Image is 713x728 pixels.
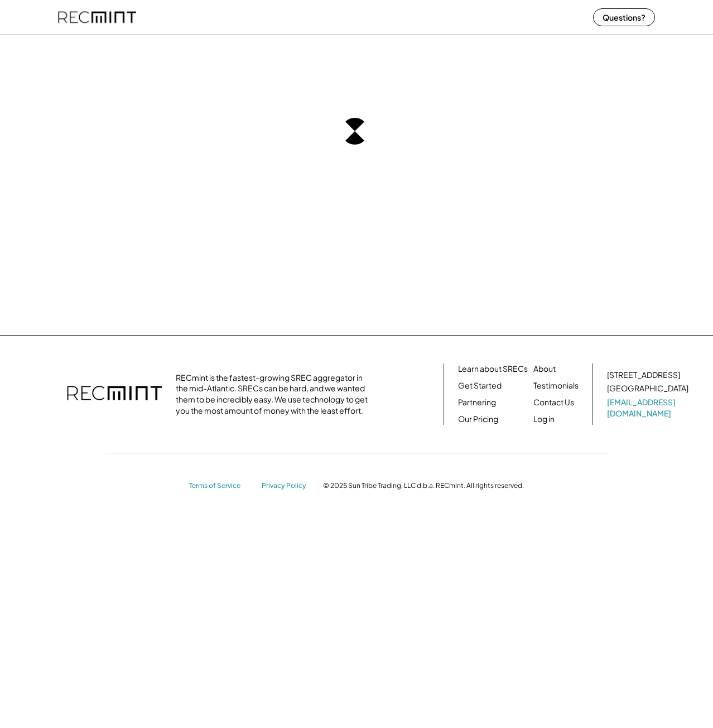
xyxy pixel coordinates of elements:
a: Learn about SRECs [458,363,528,375]
a: Log in [533,414,555,425]
a: About [533,363,556,375]
img: recmint-logotype%403x%20%281%29.jpeg [58,2,136,32]
a: Partnering [458,397,496,408]
button: Questions? [593,8,655,26]
div: RECmint is the fastest-growing SREC aggregator in the mid-Atlantic. SRECs can be hard, and we wan... [176,372,374,416]
a: Contact Us [533,397,574,408]
a: Get Started [458,380,502,391]
a: Privacy Policy [262,481,312,491]
div: [STREET_ADDRESS] [607,370,680,381]
div: [GEOGRAPHIC_DATA] [607,383,688,394]
a: Testimonials [533,380,579,391]
a: Our Pricing [458,414,498,425]
a: [EMAIL_ADDRESS][DOMAIN_NAME] [607,397,691,419]
a: Terms of Service [189,481,250,491]
img: recmint-logotype%403x.png [67,375,162,414]
div: © 2025 Sun Tribe Trading, LLC d.b.a. RECmint. All rights reserved. [323,481,524,490]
